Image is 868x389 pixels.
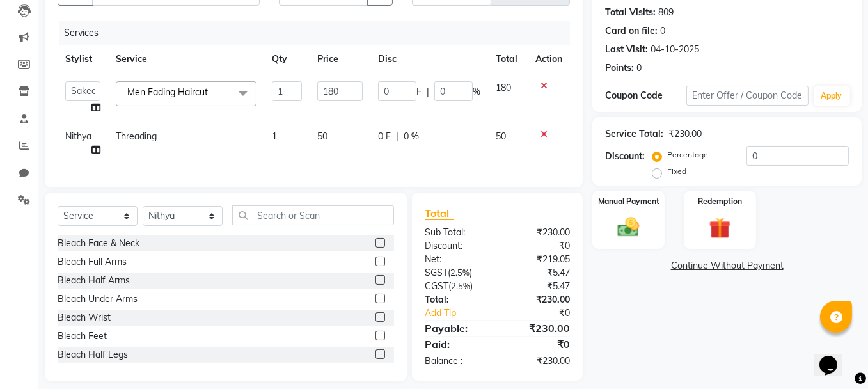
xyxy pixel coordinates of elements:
input: Search or Scan [232,205,394,225]
div: Card on file: [605,24,658,38]
div: Total Visits: [605,6,656,19]
iframe: chat widget [814,338,855,376]
div: ₹0 [498,239,580,253]
div: ₹230.00 [498,354,580,368]
th: Service [108,45,264,74]
div: Total: [415,293,498,306]
th: Disc [370,45,488,74]
span: Men Fading Haircut [127,86,208,98]
span: 2.5% [451,281,470,291]
div: Bleach Wrist [58,311,111,324]
span: F [416,85,422,99]
span: CGST [425,280,448,292]
div: 809 [658,6,674,19]
div: ₹5.47 [498,280,580,293]
div: ₹230.00 [498,293,580,306]
span: 180 [496,82,511,93]
th: Qty [264,45,310,74]
div: ₹230.00 [498,226,580,239]
button: Apply [814,86,850,106]
div: ( ) [415,266,498,280]
div: Discount: [605,150,645,163]
a: x [208,86,214,98]
a: Add Tip [415,306,511,320]
div: Bleach Under Arms [58,292,138,306]
span: SGST [425,267,448,278]
div: ₹5.47 [498,266,580,280]
div: Paid: [415,337,498,352]
div: Bleach Full Arms [58,255,127,269]
span: % [473,85,480,99]
div: Bleach Half Legs [58,348,128,361]
span: Total [425,207,454,220]
div: Service Total: [605,127,663,141]
div: ₹0 [511,306,580,320]
span: 0 % [404,130,419,143]
span: 1 [272,131,277,142]
div: 0 [636,61,642,75]
div: ( ) [415,280,498,293]
div: Bleach Feet [58,329,107,343]
label: Manual Payment [598,196,659,207]
img: _gift.svg [702,215,737,242]
div: Services [59,21,580,45]
span: 50 [317,131,327,142]
th: Total [488,45,528,74]
div: Balance : [415,354,498,368]
div: Points: [605,61,634,75]
div: Payable: [415,321,498,336]
span: Nithya [65,131,91,142]
span: | [396,130,398,143]
label: Redemption [698,196,742,207]
label: Fixed [667,166,686,177]
th: Stylist [58,45,108,74]
div: Sub Total: [415,226,498,239]
div: Coupon Code [605,89,686,102]
div: Last Visit: [605,43,648,56]
div: ₹230.00 [498,321,580,336]
a: Continue Without Payment [595,259,859,273]
span: Threading [116,131,157,142]
div: Bleach Half Arms [58,274,130,287]
th: Action [528,45,570,74]
span: | [427,85,429,99]
div: ₹230.00 [668,127,702,141]
div: ₹0 [498,337,580,352]
span: 0 F [378,130,391,143]
span: 2.5% [450,267,470,278]
div: Bleach Face & Neck [58,237,139,250]
span: 50 [496,131,506,142]
input: Enter Offer / Coupon Code [686,86,808,106]
div: Discount: [415,239,498,253]
div: 04-10-2025 [651,43,699,56]
div: ₹219.05 [498,253,580,266]
div: Net: [415,253,498,266]
th: Price [310,45,370,74]
img: _cash.svg [611,215,645,240]
div: 0 [660,24,665,38]
label: Percentage [667,149,708,161]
